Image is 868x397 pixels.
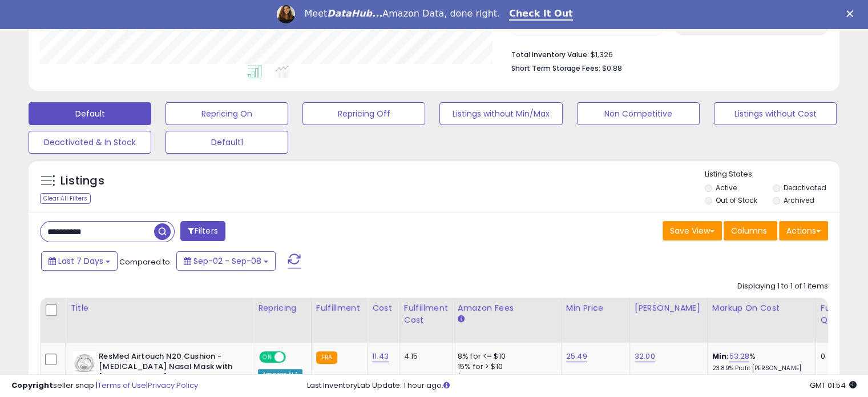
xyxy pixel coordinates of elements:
img: 41CfSEEk1-L._SL40_.jpg [73,351,96,374]
span: 2025-09-16 01:54 GMT [810,380,857,391]
small: Amazon Fees. [458,314,465,324]
button: Non Competitive [577,102,700,125]
div: Cost [372,302,394,314]
p: Listing States: [705,169,839,180]
a: Check It Out [509,8,573,21]
small: Prev: 10 [522,24,540,31]
div: Fulfillable Quantity [821,302,860,326]
small: FBA [316,351,337,364]
button: Last 7 Days [41,251,118,271]
b: Total Inventory Value: [511,50,589,59]
span: ON [260,352,274,362]
a: 25.49 [566,351,587,362]
div: Fulfillment Cost [404,302,448,326]
button: Save View [663,221,722,240]
strong: Copyright [11,380,53,391]
div: Markup on Cost [712,302,811,314]
button: Actions [779,221,828,240]
div: seller snap | | [11,380,198,391]
span: Columns [731,225,767,236]
button: Sep-02 - Sep-08 [176,251,276,271]
button: Columns [724,221,777,240]
th: The percentage added to the cost of goods (COGS) that forms the calculator for Min & Max prices. [707,298,815,343]
div: Title [70,302,248,314]
button: Default [29,102,151,125]
div: 4.15 [404,351,444,362]
i: DataHub... [327,8,382,19]
div: Min Price [566,302,625,314]
div: [PERSON_NAME] [635,302,703,314]
button: Repricing On [165,102,288,125]
div: Amazon Fees [458,302,556,314]
h5: Listings [60,173,104,189]
small: Prev: 57.17% [687,24,715,31]
a: 11.43 [372,351,389,362]
button: Listings without Min/Max [439,102,562,125]
div: Displaying 1 to 1 of 1 items [737,281,828,292]
button: Listings without Cost [714,102,837,125]
div: Fulfillment [316,302,362,314]
div: 15% for > $10 [458,362,552,372]
div: 8% for <= $10 [458,351,552,362]
span: Sep-02 - Sep-08 [193,255,261,267]
span: OFF [284,352,302,362]
a: 53.28 [729,351,749,362]
a: 32.00 [635,351,655,362]
div: Repricing [258,302,306,314]
div: 0 [821,351,856,362]
button: Deactivated & In Stock [29,131,151,154]
div: Close [846,10,858,17]
li: $1,326 [511,47,819,61]
label: Archived [783,195,814,205]
span: Compared to: [119,256,172,267]
span: $0.88 [602,63,622,74]
span: Last 7 Days [58,255,103,267]
label: Active [716,183,737,193]
div: Clear All Filters [40,193,91,204]
a: Privacy Policy [148,380,198,391]
button: Filters [180,221,225,241]
b: Short Term Storage Fees: [511,63,600,73]
div: % [712,351,807,372]
label: Out of Stock [716,195,757,205]
a: Terms of Use [98,380,146,391]
img: Profile image for Georgie [277,5,295,23]
b: Min: [712,351,729,362]
div: Meet Amazon Data, done right. [304,8,500,19]
button: Default1 [165,131,288,154]
button: Repricing Off [302,102,425,125]
label: Deactivated [783,183,826,193]
div: Last InventoryLab Update: 1 hour ago. [307,380,857,391]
